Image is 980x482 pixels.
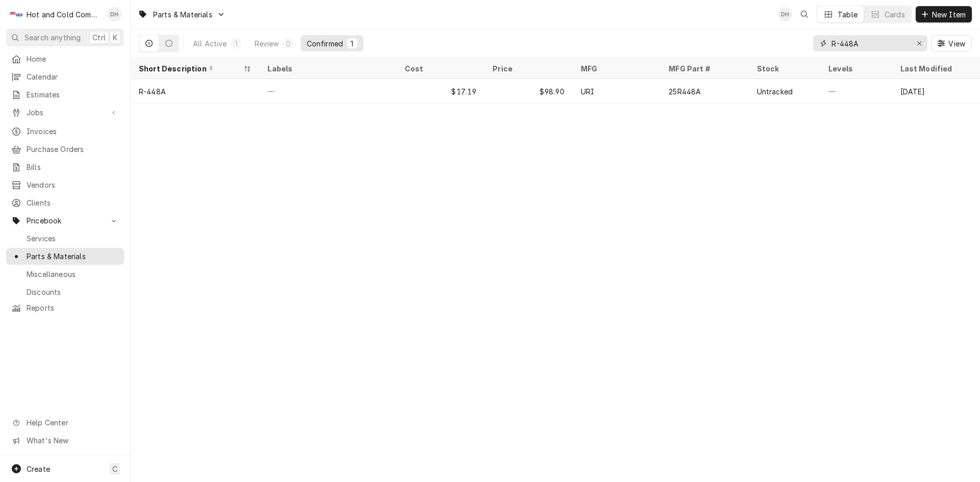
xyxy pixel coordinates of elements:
[581,63,650,74] div: MFG
[255,38,279,49] div: Review
[113,32,117,43] span: K
[6,86,124,103] a: Estimates
[139,86,166,97] div: R-448A
[27,302,119,313] span: Reports
[27,287,119,297] span: Discounts
[27,107,104,118] span: Jobs
[27,465,50,473] span: Create
[107,7,121,21] div: DH
[27,144,119,155] span: Purchase Orders
[107,7,121,21] div: Daryl Harris's Avatar
[27,89,119,100] span: Estimates
[6,68,124,85] a: Calendar
[24,32,81,43] span: Search anything
[27,417,118,428] span: Help Center
[911,35,927,52] button: Erase input
[828,63,881,74] div: Levels
[6,432,124,449] a: Go to What's New
[6,230,124,247] a: Services
[134,6,230,23] a: Go to Parts & Materials
[233,38,239,49] div: 1
[27,215,104,226] span: Pricebook
[27,197,119,208] span: Clients
[757,63,810,74] div: Stock
[6,212,124,229] a: Go to Pricebook
[27,71,119,82] span: Calendar
[581,86,594,97] div: URI
[892,79,980,104] div: [DATE]
[946,38,967,49] span: View
[6,284,124,300] a: Discounts
[27,9,102,20] div: Hot and Cold Commercial Kitchens, Inc.
[112,464,117,474] span: C
[27,233,119,244] span: Services
[6,248,124,265] a: Parts & Materials
[27,126,119,137] span: Invoices
[349,38,355,49] div: 1
[92,32,106,43] span: Ctrl
[778,7,792,21] div: Daryl Harris's Avatar
[932,35,972,52] button: View
[778,7,792,21] div: DH
[6,29,124,46] button: Search anythingCtrlK
[27,54,119,64] span: Home
[493,63,562,74] div: Price
[153,9,212,20] span: Parts & Materials
[900,63,970,74] div: Last Modified
[9,7,23,21] div: Hot and Cold Commercial Kitchens, Inc.'s Avatar
[27,180,119,190] span: Vendors
[259,79,396,104] div: —
[9,7,23,21] div: H
[885,9,905,20] div: Cards
[796,6,813,22] button: Open search
[405,63,474,74] div: Cost
[6,266,124,283] a: Miscellaneous
[930,9,968,20] span: New Item
[6,176,124,193] a: Vendors
[139,63,241,74] div: Short Description
[6,159,124,175] a: Bills
[6,141,124,158] a: Purchase Orders
[916,6,972,22] button: New Item
[6,123,124,140] a: Invoices
[669,86,701,97] div: 25R448A
[831,35,908,52] input: Keyword search
[6,104,124,121] a: Go to Jobs
[397,79,484,104] div: $17.19
[820,79,892,104] div: —
[307,38,343,49] div: Confirmed
[6,194,124,211] a: Clients
[757,86,793,97] div: Untracked
[27,269,119,280] span: Miscellaneous
[6,299,124,316] a: Reports
[838,9,857,20] div: Table
[27,251,119,262] span: Parts & Materials
[6,414,124,431] a: Go to Help Center
[6,50,124,67] a: Home
[267,63,388,74] div: Labels
[27,162,119,172] span: Bills
[285,38,291,49] div: 0
[669,63,738,74] div: MFG Part #
[27,435,118,446] span: What's New
[193,38,227,49] div: All Active
[484,79,572,104] div: $98.90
